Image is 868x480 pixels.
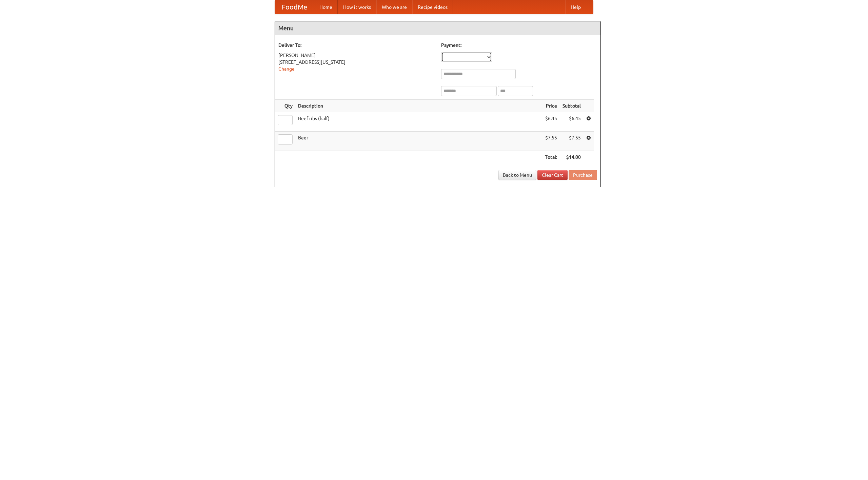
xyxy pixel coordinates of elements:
[542,112,560,132] td: $6.45
[275,21,600,35] h4: Menu
[560,132,584,151] td: $7.55
[275,100,295,112] th: Qty
[498,170,536,180] a: Back to Menu
[412,0,453,14] a: Recipe videos
[569,170,597,180] button: Purchase
[560,151,584,164] th: $14.00
[295,112,542,132] td: Beef ribs (half)
[565,0,586,14] a: Help
[376,0,412,14] a: Who we are
[542,151,560,164] th: Total:
[542,132,560,151] td: $7.55
[278,66,295,72] a: Change
[560,100,584,112] th: Subtotal
[295,100,542,112] th: Description
[278,52,434,59] div: [PERSON_NAME]
[278,42,434,49] h5: Deliver To:
[275,0,314,14] a: FoodMe
[542,100,560,112] th: Price
[314,0,338,14] a: Home
[441,42,597,49] h5: Payment:
[278,59,434,65] div: [STREET_ADDRESS][US_STATE]
[338,0,376,14] a: How it works
[560,112,584,132] td: $6.45
[295,132,542,151] td: Beer
[537,170,568,180] a: Clear Cart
